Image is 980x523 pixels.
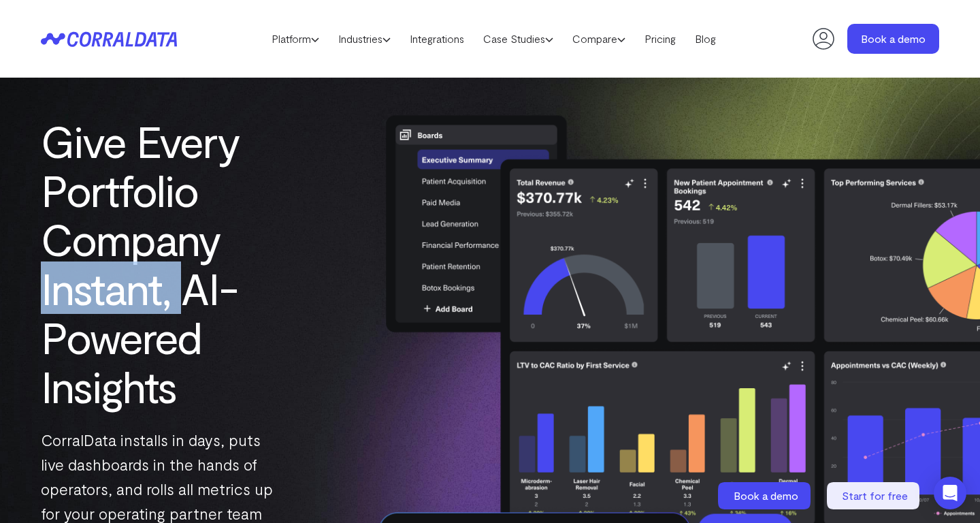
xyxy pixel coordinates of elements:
[934,477,966,509] div: Open Intercom Messenger
[718,482,813,509] a: Book a demo
[41,116,309,411] h1: Give Every Portfolio Company Instant, AI-Powered Insights
[635,29,685,49] a: Pricing
[474,29,563,49] a: Case Studies
[734,489,798,502] span: Book a demo
[400,29,474,49] a: Integrations
[262,29,329,49] a: Platform
[685,29,725,49] a: Blog
[842,489,908,502] span: Start for free
[827,482,922,509] a: Start for free
[329,29,400,49] a: Industries
[847,24,939,54] a: Book a demo
[563,29,635,49] a: Compare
